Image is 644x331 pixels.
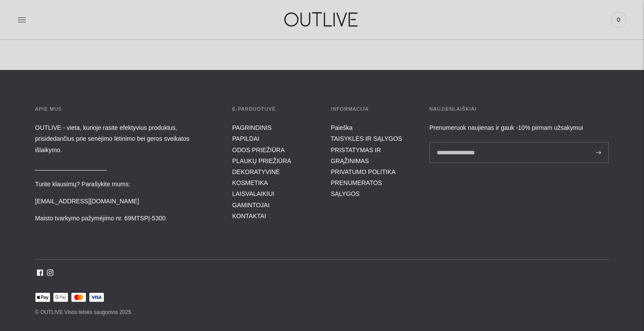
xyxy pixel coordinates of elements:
h3: Naujienlaiškiai [429,105,609,114]
a: PAPILDAI [232,135,259,142]
h3: APIE MUS [35,105,215,114]
a: LAISVALAIKIUI [232,190,274,197]
a: PRENUMERATOS SĄLYGOS [331,179,382,197]
a: ODOS PRIEŽIŪRA [232,146,285,153]
a: KONTAKTAI [232,213,266,220]
p: Maisto tvarkymo pažymėjimo nr. 69MTSPĮ-5300 [35,213,215,224]
p: _____________________ [35,162,215,173]
p: [EMAIL_ADDRESS][DOMAIN_NAME] [35,196,215,207]
img: OUTLIVE [267,4,377,35]
h3: E-parduotuvė [232,105,313,114]
a: 0 [611,10,626,29]
a: DEKORATYVINĖ KOSMETIKA [232,168,280,186]
div: Prenumeruok naujienas ir gauk -10% pirmam užsakymui [429,122,609,133]
a: PAGRINDINIS [232,124,272,131]
h3: INFORMACIJA [331,105,412,114]
p: Turite klausimų? Parašykite mums: [35,179,215,190]
a: PRIVATUMO POLITIKA [331,168,396,175]
a: GAMINTOJAI [232,202,269,209]
a: PRISTATYMAS IR GRĄŽINIMAS [331,146,381,164]
p: OUTLIVE - vieta, kurioje rasite efektyvius produktus, prisidedančius prie senėjimo lėtinimo bei g... [35,122,215,156]
span: 0 [612,14,625,26]
a: Paieška [331,124,353,131]
p: © OUTLIVE Visos teisės saugomos 2025 [35,307,609,318]
a: PLAUKŲ PRIEŽIŪRA [232,157,291,164]
a: TAISYKLĖS IR SĄLYGOS [331,135,402,142]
